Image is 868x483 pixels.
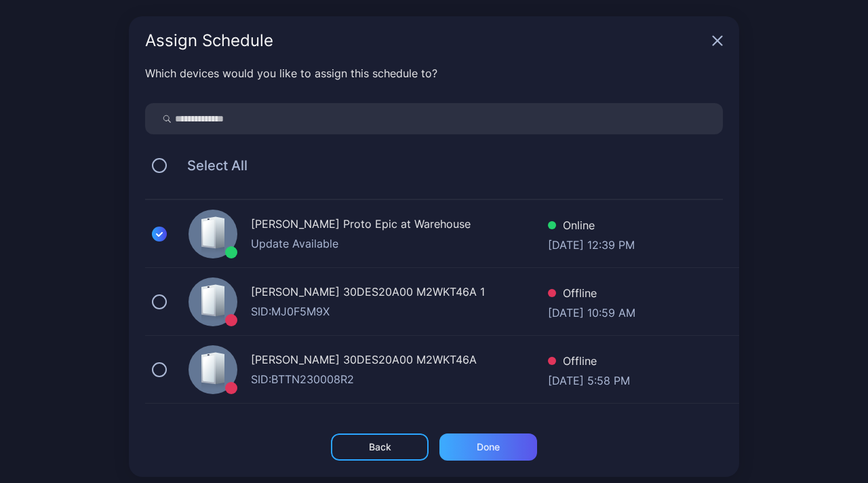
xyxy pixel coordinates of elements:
div: [DATE] 5:58 PM [548,372,630,386]
button: Done [439,433,537,461]
div: [PERSON_NAME] Proto Epic at Warehouse [251,216,548,235]
div: SID: BTTN230008R2 [251,371,548,387]
div: SID: MJ0F5M9X [251,303,548,320]
div: Update Available [251,235,548,252]
div: [PERSON_NAME] 30DES20A00 M2WKT46A [251,351,548,371]
div: Offline [548,353,630,372]
div: [PERSON_NAME] 30DES20A00 M2WKT46A 1 [251,284,548,303]
div: [DATE] 10:59 AM [548,305,635,318]
div: [DATE] 12:39 PM [548,237,635,250]
div: Online [548,217,635,237]
div: Done [477,442,500,452]
div: Offline [548,285,635,305]
div: Back [369,442,391,452]
button: Back [331,433,429,461]
div: Which devices would you like to assign this schedule to? [145,65,723,81]
span: Select All [174,157,248,174]
div: Assign Schedule [145,33,707,49]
